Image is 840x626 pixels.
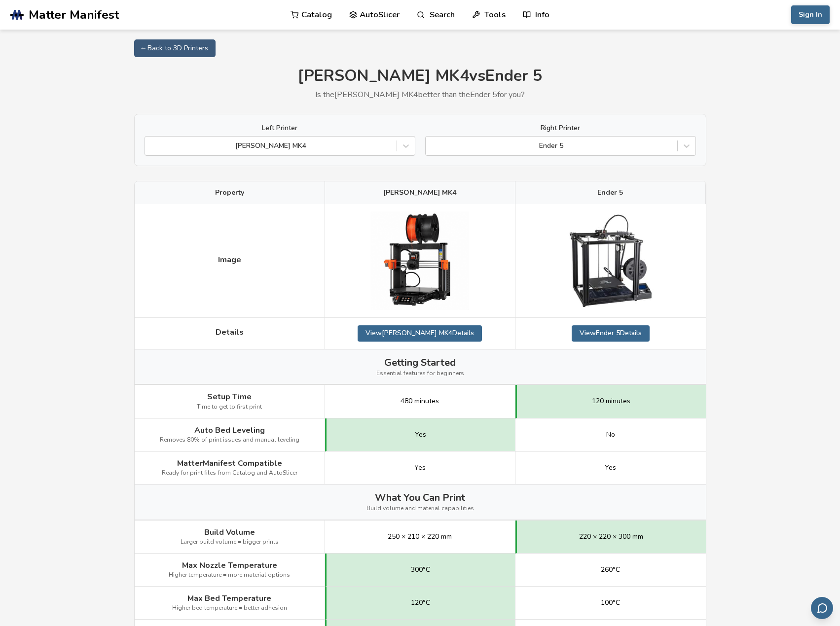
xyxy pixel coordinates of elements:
span: What You Can Print [375,492,465,503]
span: Yes [415,431,426,439]
img: Ender 5 [561,211,660,310]
span: Matter Manifest [29,8,119,22]
span: Larger build volume = bigger prints [181,539,279,546]
a: View[PERSON_NAME] MK4Details [358,325,482,341]
span: Ender 5 [597,189,623,197]
span: 260°C [601,566,620,574]
label: Left Printer [145,124,415,132]
span: Yes [605,464,616,472]
span: 250 × 210 × 220 mm [388,533,452,541]
span: Property [215,189,244,197]
span: 120 minutes [592,397,630,405]
span: Auto Bed Leveling [194,426,265,435]
span: Time to get to first print [197,404,262,411]
span: Getting Started [384,357,456,368]
span: 220 × 220 × 300 mm [579,533,643,541]
span: Removes 80% of print issues and manual leveling [160,437,299,444]
span: Build volume and material capabilities [366,505,474,512]
span: [PERSON_NAME] MK4 [384,189,456,197]
span: Max Nozzle Temperature [182,561,277,570]
a: ← Back to 3D Printers [134,39,216,57]
span: Image [218,255,241,264]
p: Is the [PERSON_NAME] MK4 better than the Ender 5 for you? [134,90,706,99]
span: 100°C [601,599,620,607]
span: No [606,431,615,439]
span: 480 minutes [401,397,439,405]
span: Details [216,328,244,337]
img: Prusa MK4 [370,211,469,310]
span: Max Bed Temperature [187,594,271,603]
span: Build Volume [204,528,255,537]
span: Setup Time [207,392,252,401]
input: [PERSON_NAME] MK4 [150,142,152,150]
label: Right Printer [425,124,696,132]
input: Ender 5 [431,142,433,150]
h1: [PERSON_NAME] MK4 vs Ender 5 [134,67,706,85]
span: MatterManifest Compatible [177,459,282,468]
span: Ready for print files from Catalog and AutoSlicer [162,470,297,477]
span: Higher bed temperature = better adhesion [172,605,287,612]
button: Send feedback via email [811,597,833,619]
span: Essential features for beginners [376,370,464,377]
span: 120°C [411,599,430,607]
span: 300°C [411,566,430,574]
button: Sign In [791,5,830,24]
a: ViewEnder 5Details [572,325,650,341]
span: Yes [414,464,426,472]
span: Higher temperature = more material options [169,572,290,579]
